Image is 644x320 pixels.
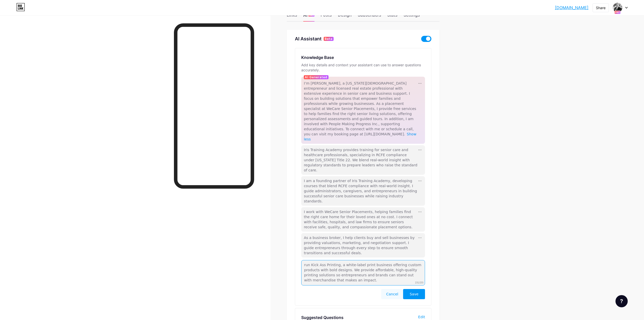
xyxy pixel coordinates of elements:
[555,5,588,11] a: [DOMAIN_NAME]
[403,289,425,299] button: Save
[404,12,420,21] div: Settings
[321,12,332,21] div: Posts
[410,292,418,297] span: Save
[304,236,415,255] span: As a business broker, I help clients buy and sell businesses by providing valuations, marketing, ...
[358,12,381,21] div: Subscribers
[418,314,425,319] div: Edit
[304,148,417,172] span: Iris Training Academy provides training for senior care and healthcare professionals, specializin...
[295,36,322,42] div: AI Assistant
[381,289,403,299] button: Cancel
[596,5,606,10] div: Share
[301,62,425,73] div: Add key details and context your assistant can use to answer questions accurately.
[325,37,333,41] span: Beta
[338,12,352,21] div: Design
[304,179,417,203] span: I am a founding partner of Iris Training Academy, developing courses that blend RCFE compliance w...
[287,12,297,21] div: Links
[415,281,423,284] span: 231/255
[303,12,314,21] div: AI
[613,3,622,12] img: louieochoa
[304,81,416,136] span: I’m [PERSON_NAME], a [US_STATE][DEMOGRAPHIC_DATA] entrepreneur and licensed real estate professio...
[305,75,327,79] span: AI Generated
[387,12,398,21] div: Stats
[304,210,413,229] span: I work with WeCare Senior Placements, helping families find the right care home for their loved o...
[301,54,334,60] div: Knowledge Base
